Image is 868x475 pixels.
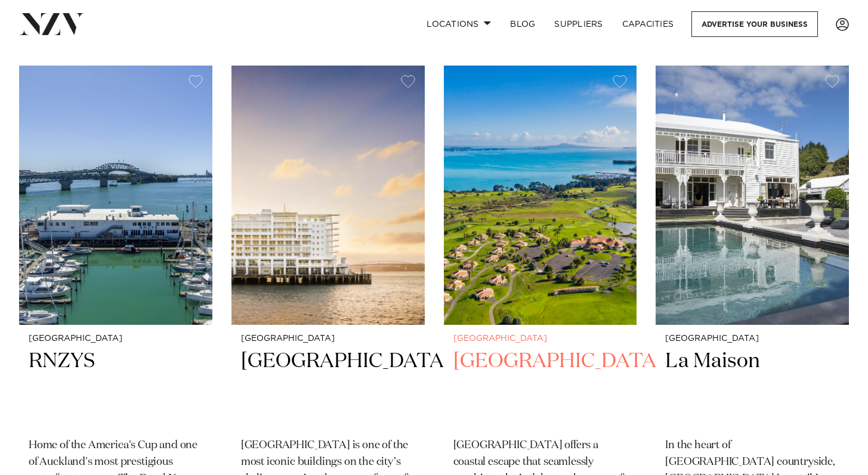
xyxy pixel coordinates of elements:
[613,11,684,37] a: Capacities
[545,11,612,37] a: SUPPLIERS
[453,334,628,343] small: [GEOGRAPHIC_DATA]
[241,334,415,343] small: [GEOGRAPHIC_DATA]
[453,348,628,429] h2: [GEOGRAPHIC_DATA]
[691,11,818,37] a: Advertise your business
[501,11,545,37] a: BLOG
[417,11,501,37] a: Locations
[19,13,84,35] img: nzv-logo.png
[241,348,415,429] h2: [GEOGRAPHIC_DATA]
[29,334,203,343] small: [GEOGRAPHIC_DATA]
[29,348,203,429] h2: RNZYS
[665,348,839,429] h2: La Maison
[665,334,839,343] small: [GEOGRAPHIC_DATA]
